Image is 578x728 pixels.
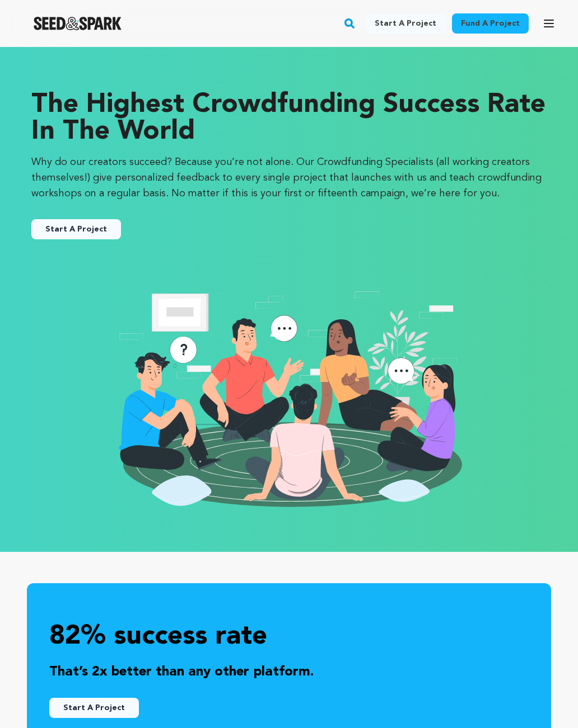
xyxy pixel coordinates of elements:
[114,289,465,507] img: seedandspark start project illustration image
[31,219,121,239] a: Start A Project
[31,154,547,201] p: Why do our creators succeed? Because you’re not alone. Our Crowdfunding Specialists (all working ...
[452,13,529,34] a: Fund a project
[34,17,122,30] img: Seed&Spark Logo Dark Mode
[49,698,139,718] a: Start A Project
[366,13,445,34] a: Start a project
[49,662,529,682] p: That’s 2x better than any other platform.
[34,17,122,30] a: Seed&Spark Homepage
[31,92,547,145] p: The Highest Crowdfunding Success Rate in the World
[49,619,529,655] p: 82% success rate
